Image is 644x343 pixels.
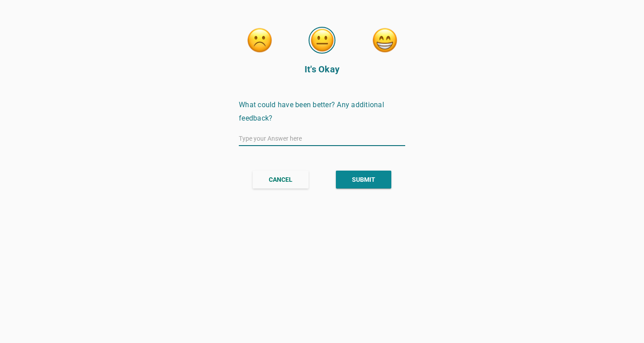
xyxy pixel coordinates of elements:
[253,171,309,188] button: CANCEL
[239,131,405,146] input: Type your Answer here
[269,175,292,184] div: CANCEL
[352,175,375,184] div: SUBMIT
[239,100,384,122] span: What could have been better? Any additional feedback?
[336,171,391,188] button: SUBMIT
[305,64,339,75] strong: It's Okay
